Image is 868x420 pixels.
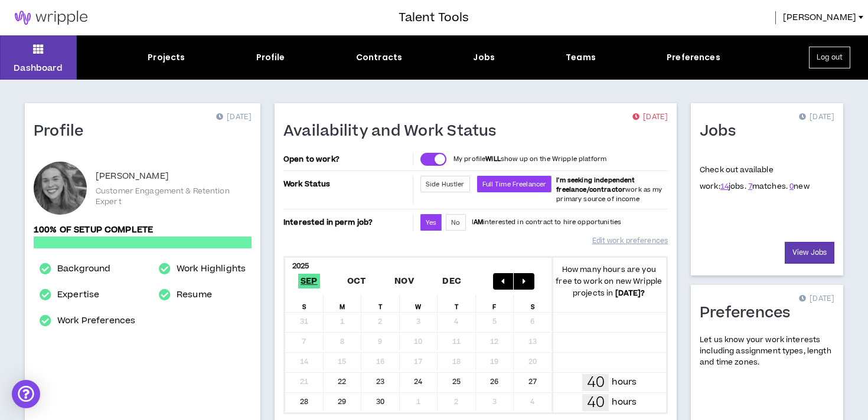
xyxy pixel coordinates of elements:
a: Edit work preferences [592,231,668,251]
span: Side Hustler [426,180,465,189]
a: Work Preferences [57,314,135,328]
div: Open Intercom Messenger [12,380,40,408]
p: Interested in perm job? [283,214,410,231]
h1: Availability and Work Status [283,122,505,141]
span: [PERSON_NAME] [783,11,856,24]
p: Check out available work: [700,165,810,192]
p: My profile show up on the Wripple platform [453,155,606,164]
div: M [324,294,362,312]
p: Dashboard [14,62,63,74]
h1: Preferences [700,304,800,323]
div: T [361,294,400,312]
div: Olivia B. [34,162,87,215]
div: Projects [148,51,185,64]
b: I'm seeking independent freelance/contractor [556,176,635,194]
p: Open to work? [283,155,410,164]
div: S [514,294,552,312]
p: [DATE] [216,111,252,123]
strong: WILL [485,155,501,163]
p: hours [612,376,637,389]
a: Resume [177,288,212,302]
span: work as my primary source of income [556,176,662,204]
span: Sep [298,274,320,288]
p: [PERSON_NAME] [96,169,169,183]
b: [DATE] ? [615,288,645,298]
div: Contracts [356,51,402,64]
span: matches. [748,181,788,192]
div: Profile [256,51,285,64]
div: Jobs [473,51,495,64]
a: Expertise [57,288,99,302]
p: Let us know your work interests including assignment types, length and time zones. [700,334,834,369]
p: [DATE] [799,293,834,305]
span: No [451,218,460,227]
span: Nov [392,274,416,288]
p: 100% of setup complete [34,224,252,237]
p: Work Status [283,176,410,192]
p: [DATE] [799,111,834,123]
a: 0 [789,181,794,192]
h1: Profile [34,122,93,141]
a: Work Highlights [177,262,246,276]
div: W [400,294,438,312]
span: new [789,181,810,192]
p: Customer Engagement & Retention Expert [96,186,252,207]
a: 7 [748,181,752,192]
span: Yes [426,218,436,227]
b: 2025 [292,261,309,271]
p: How many hours are you free to work on new Wripple projects in [552,264,667,299]
span: Dec [440,274,464,288]
strong: AM [474,218,483,227]
span: jobs. [720,181,746,192]
a: 14 [720,181,729,192]
div: F [476,294,514,312]
div: Preferences [667,51,720,64]
p: I interested in contract to hire opportunities [472,218,622,227]
span: Oct [345,274,368,288]
div: S [285,294,324,312]
h3: Talent Tools [399,9,469,27]
h1: Jobs [700,122,745,141]
div: T [438,294,476,312]
button: Log out [809,47,850,68]
a: Background [57,262,110,276]
p: [DATE] [632,111,668,123]
a: View Jobs [785,242,834,264]
p: hours [612,396,637,409]
div: Teams [566,51,596,64]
